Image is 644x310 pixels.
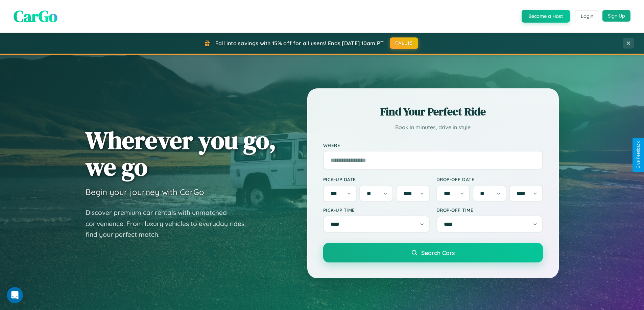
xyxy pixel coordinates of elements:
span: Fall into savings with 15% off for all users! Ends [DATE] 10am PT. [215,40,385,47]
label: Where [323,142,543,148]
h2: Find Your Perfect Ride [323,104,543,119]
label: Drop-off Date [436,176,543,182]
label: Pick-up Date [323,176,430,182]
span: CarGo [14,5,57,27]
button: Login [575,10,599,22]
p: Book in minutes, drive in style [323,122,543,132]
p: Discover premium car rentals with unmatched convenience. From luxury vehicles to everyday rides, ... [86,207,255,240]
h1: Wherever you go, we go [86,127,276,180]
button: Search Cars [323,243,543,262]
iframe: Intercom live chat [7,287,23,303]
h3: Begin your journey with CarGo [86,187,204,197]
div: Give Feedback [636,141,641,169]
button: FALL15 [390,37,418,49]
span: Search Cars [421,249,455,256]
button: Sign Up [602,10,630,22]
label: Drop-off Time [436,207,543,213]
button: Become a Host [522,10,570,23]
label: Pick-up Time [323,207,430,213]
